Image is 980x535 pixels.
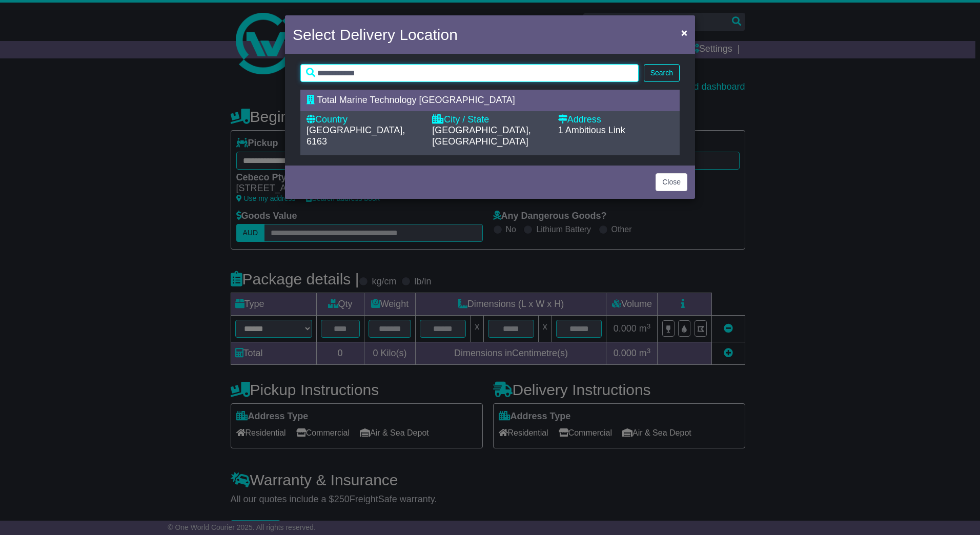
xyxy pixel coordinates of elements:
[432,114,547,126] div: City / State
[676,22,692,43] button: Close
[558,114,673,126] div: Address
[681,27,687,38] span: ×
[432,125,530,147] span: [GEOGRAPHIC_DATA], [GEOGRAPHIC_DATA]
[558,125,625,135] span: 1 Ambitious Link
[317,95,515,105] span: Total Marine Technology [GEOGRAPHIC_DATA]
[307,114,422,126] div: Country
[293,23,458,46] h4: Select Delivery Location
[656,173,687,191] button: Close
[307,125,405,147] span: [GEOGRAPHIC_DATA], 6163
[644,64,680,82] button: Search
